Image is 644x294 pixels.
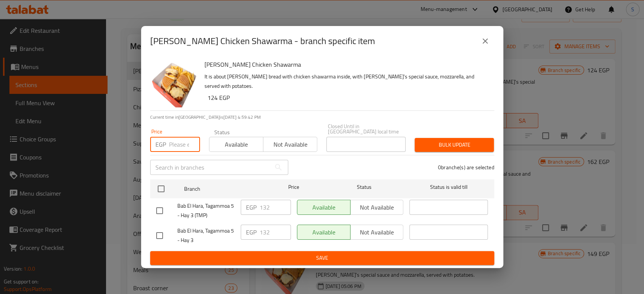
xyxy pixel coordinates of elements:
p: 0 branche(s) are selected [438,164,494,171]
h6: 124 EGP [207,92,488,103]
span: Price [269,182,319,192]
span: Status [325,182,403,192]
p: EGP [155,140,166,149]
button: close [476,32,494,50]
span: Save [156,253,488,263]
span: Bulk update [421,140,488,150]
button: Available [209,137,263,152]
span: Available [212,139,260,150]
button: Bulk update [415,138,494,152]
button: Not available [263,137,317,152]
img: Maria Chicken Shawarma [150,59,198,107]
h6: [PERSON_NAME] Chicken Shawarma [204,59,488,70]
input: Please enter price [169,137,200,152]
span: Bab El Hara, Tagammoa 5 - Hay 3 [177,226,235,245]
span: Not available [266,139,314,150]
p: EGP [246,228,257,237]
p: Current time in [GEOGRAPHIC_DATA] is [DATE] 4:59:42 PM [150,114,494,121]
p: It is about [PERSON_NAME] bread with chicken shawarma inside, with [PERSON_NAME]'s special sauce,... [204,72,488,91]
span: Bab El Hara, Tagammoa 5 - Hay 3 (TMP) [177,201,235,220]
p: EGP [246,203,257,212]
button: Save [150,251,494,265]
input: Please enter price [260,225,291,240]
input: Search in branches [150,160,271,175]
h2: [PERSON_NAME] Chicken Shawarma - branch specific item [150,35,375,47]
span: Status is valid till [409,182,488,192]
input: Please enter price [260,200,291,215]
span: Branch [184,184,263,194]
